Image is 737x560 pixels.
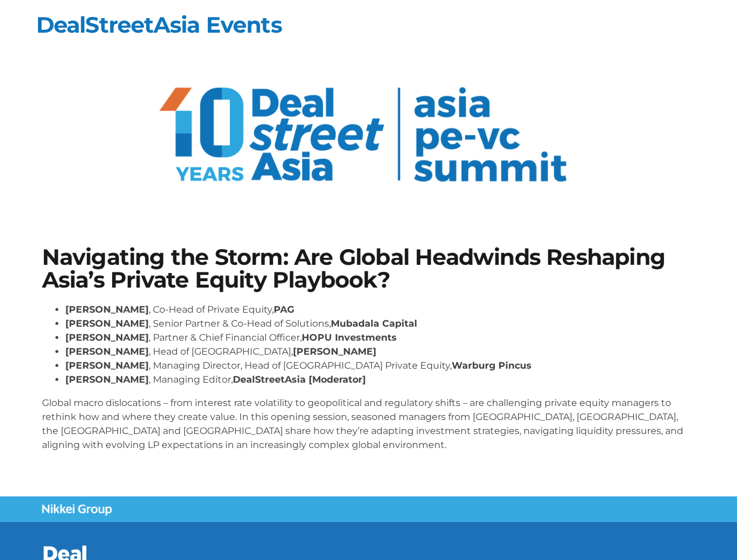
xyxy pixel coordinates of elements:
li: , Managing Director, Head of [GEOGRAPHIC_DATA] Private Equity, [65,359,696,373]
li: , Managing Editor, [65,373,696,387]
strong: [PERSON_NAME] [65,304,149,315]
strong: Mubadala Capital [331,318,417,329]
li: , Co-Head of Private Equity, [65,303,696,317]
strong: PAG [274,304,294,315]
strong: [PERSON_NAME] [65,318,149,329]
strong: Warburg Pincus [452,360,532,371]
a: DealStreetAsia Events [36,11,282,38]
strong: [PERSON_NAME] [65,360,149,371]
img: Nikkei Group [42,504,112,516]
li: , Partner & Chief Financial Officer, [65,331,696,345]
strong: [PERSON_NAME] [65,374,149,385]
strong: [PERSON_NAME] [293,346,376,357]
li: , Head of [GEOGRAPHIC_DATA], [65,345,696,359]
strong: HOPU Investments [302,332,397,343]
strong: DealStreetAsia [Moderator] [233,374,366,385]
strong: [PERSON_NAME] [65,346,149,357]
p: Global macro dislocations – from interest rate volatility to geopolitical and regulatory shifts –... [42,396,696,452]
h1: Navigating the Storm: Are Global Headwinds Reshaping Asia’s Private Equity Playbook? [42,246,696,291]
li: , Senior Partner & Co-Head of Solutions, [65,317,696,331]
strong: [PERSON_NAME] [65,332,149,343]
